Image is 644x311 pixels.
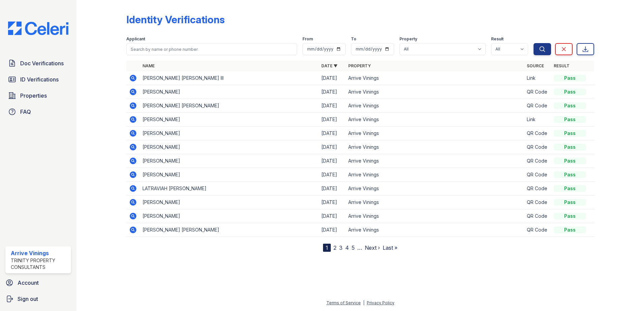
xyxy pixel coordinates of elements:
td: [PERSON_NAME] [140,113,319,127]
label: Applicant [126,36,145,42]
a: Property [348,63,371,68]
div: Pass [554,213,586,219]
a: Date ▼ [321,63,337,68]
div: Pass [554,227,586,233]
a: 2 [333,244,336,251]
td: QR Code [524,140,551,154]
td: Link [524,71,551,85]
td: [DATE] [319,99,346,113]
div: Pass [554,102,586,109]
a: Doc Verifications [5,57,71,70]
img: CE_Logo_Blue-a8612792a0a2168367f1c8372b55b34899dd931a85d93a1a3d3e32e68fde9ad4.png [3,22,74,35]
a: Source [527,63,544,68]
a: 3 [339,244,343,251]
td: [DATE] [319,85,346,99]
span: Sign out [18,295,38,303]
td: Arrive Vinings [346,182,524,196]
td: [DATE] [319,196,346,209]
a: 4 [345,244,349,251]
label: Property [399,36,417,42]
a: ID Verifications [5,73,71,86]
div: | [363,300,364,305]
a: Sign out [3,292,74,306]
td: QR Code [524,99,551,113]
a: Name [142,63,155,68]
a: Terms of Service [326,300,361,305]
td: QR Code [524,209,551,223]
td: QR Code [524,85,551,99]
td: QR Code [524,168,551,182]
td: QR Code [524,154,551,168]
td: QR Code [524,127,551,140]
a: Last » [383,244,397,251]
a: Properties [5,89,71,102]
div: Pass [554,144,586,150]
a: FAQ [5,105,71,118]
td: [DATE] [319,223,346,237]
span: Account [18,279,39,287]
td: Arrive Vinings [346,196,524,209]
td: [PERSON_NAME] [140,154,319,168]
td: [DATE] [319,182,346,196]
input: Search by name or phone number [126,43,297,55]
td: [DATE] [319,209,346,223]
td: [PERSON_NAME] [140,168,319,182]
div: Pass [554,158,586,164]
td: [PERSON_NAME] [140,127,319,140]
td: Arrive Vinings [346,140,524,154]
span: Properties [20,92,47,100]
label: To [351,36,356,42]
span: … [357,244,362,252]
td: QR Code [524,182,551,196]
label: Result [491,36,504,42]
div: Pass [554,75,586,81]
td: [PERSON_NAME] [140,209,319,223]
td: [PERSON_NAME] [PERSON_NAME] [140,99,319,113]
td: Arrive Vinings [346,168,524,182]
div: Pass [554,89,586,95]
a: Account [3,276,74,289]
a: Privacy Policy [367,300,394,305]
div: Pass [554,116,586,123]
div: 1 [323,244,331,252]
td: [DATE] [319,127,346,140]
td: Arrive Vinings [346,209,524,223]
label: From [302,36,313,42]
div: Pass [554,199,586,206]
td: [PERSON_NAME] [140,85,319,99]
td: LATRAVIAH [PERSON_NAME] [140,182,319,196]
td: Link [524,113,551,127]
td: [PERSON_NAME] [PERSON_NAME] [140,223,319,237]
td: Arrive Vinings [346,127,524,140]
td: [DATE] [319,154,346,168]
span: ID Verifications [20,75,59,83]
a: 5 [352,244,355,251]
a: Result [554,63,570,68]
td: Arrive Vinings [346,113,524,127]
td: [PERSON_NAME] [140,140,319,154]
td: Arrive Vinings [346,99,524,113]
td: [DATE] [319,113,346,127]
div: Identity Verifications [126,13,225,26]
div: Pass [554,130,586,137]
a: Next › [365,244,380,251]
div: Trinity Property Consultants [11,257,68,271]
td: [PERSON_NAME] [PERSON_NAME] III [140,71,319,85]
div: Pass [554,185,586,192]
div: Arrive Vinings [11,249,68,257]
td: [DATE] [319,71,346,85]
td: Arrive Vinings [346,85,524,99]
td: QR Code [524,223,551,237]
span: Doc Verifications [20,59,64,67]
td: [PERSON_NAME] [140,196,319,209]
td: QR Code [524,196,551,209]
span: FAQ [20,108,31,116]
td: Arrive Vinings [346,223,524,237]
div: Pass [554,171,586,178]
td: [DATE] [319,140,346,154]
td: [DATE] [319,168,346,182]
td: Arrive Vinings [346,71,524,85]
td: Arrive Vinings [346,154,524,168]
